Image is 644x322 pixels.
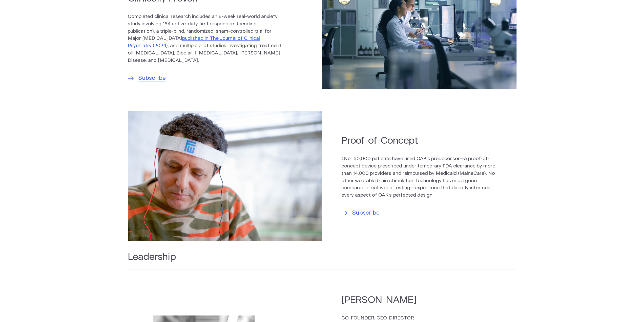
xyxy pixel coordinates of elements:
a: published in The Journal of Clinical Psychiatry (2024) [128,36,260,48]
span: Subscribe [352,209,379,217]
p: CO-FOUNDER, CEO, DIRECTOR [341,315,471,322]
a: Subscribe [341,209,379,217]
h2: [PERSON_NAME] [341,294,471,307]
a: Subscribe [128,74,166,83]
span: Subscribe [138,74,166,83]
p: Completed clinical research includes an 8-week real-world anxiety study involving 164 active-duty... [128,13,283,64]
h2: Leadership [128,251,516,269]
h2: Proof-of-Concept [341,134,497,147]
p: Over 60,000 patients have used OAK’s predecessor—a proof-of-concept device prescribed under tempo... [341,155,497,199]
